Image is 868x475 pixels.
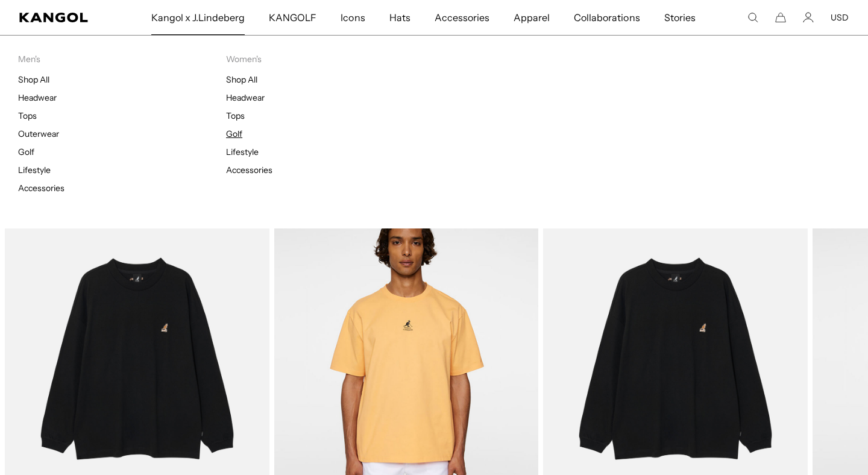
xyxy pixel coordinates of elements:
a: Headwear [18,92,57,103]
a: Kangol [19,13,99,22]
a: Lifestyle [18,165,51,175]
a: Shop All [18,74,49,85]
p: Men's [18,54,226,64]
p: Women's [226,54,434,64]
button: Cart [775,12,786,23]
a: Shop All [226,74,257,85]
a: Account [803,12,814,23]
button: USD [831,12,849,23]
a: Golf [18,146,34,157]
a: Accessories [18,183,64,193]
a: Headwear [226,92,265,103]
a: Tops [18,110,37,121]
a: Lifestyle [226,146,259,157]
summary: Search here [747,12,758,23]
a: Golf [226,128,242,139]
a: Outerwear [18,128,59,139]
a: Accessories [226,165,272,175]
a: Tops [226,110,245,121]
